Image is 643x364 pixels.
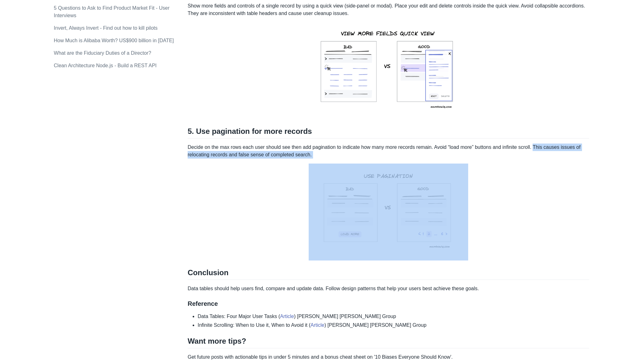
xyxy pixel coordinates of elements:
p: Get future posts with actionable tips in under 5 minutes and a bonus cheat sheet on '10 Biases Ev... [188,353,589,361]
p: Data tables should help users find, compare and update data. Follow design patterns that help you... [188,285,589,292]
p: Decide on the max rows each user should see then add pagination to indicate how many more records... [188,144,589,159]
a: Clean Architecture Node.js - Build a REST API [54,63,157,68]
a: Invert, Always Invert - Find out how to kill pilots [54,25,158,31]
h3: Reference [188,300,589,308]
a: How Much is Alibaba Worth? US$900 billion in [DATE] [54,38,174,43]
h2: Want more tips? [188,336,589,348]
h2: Conclusion [188,268,589,280]
img: view more quick view [306,22,470,119]
a: Article [280,314,294,319]
h2: 5. Use pagination for more records [188,127,589,139]
li: Data Tables: Four Major User Tasks ( ) [PERSON_NAME] [PERSON_NAME] Group [198,313,589,320]
a: 5 Questions to Ask to Find Product Market Fit - User Interviews [54,5,170,18]
a: What are the Fiduciary Duties of a Director? [54,50,151,56]
p: Show more fields and controls of a single record by using a quick view (side-panel or modal). Pla... [188,2,589,17]
a: Article [311,322,324,328]
li: Infinite Scrolling: When to Use it, When to Avoid it ( ) [PERSON_NAME] [PERSON_NAME] Group [198,321,589,329]
img: use pagination [309,164,468,260]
